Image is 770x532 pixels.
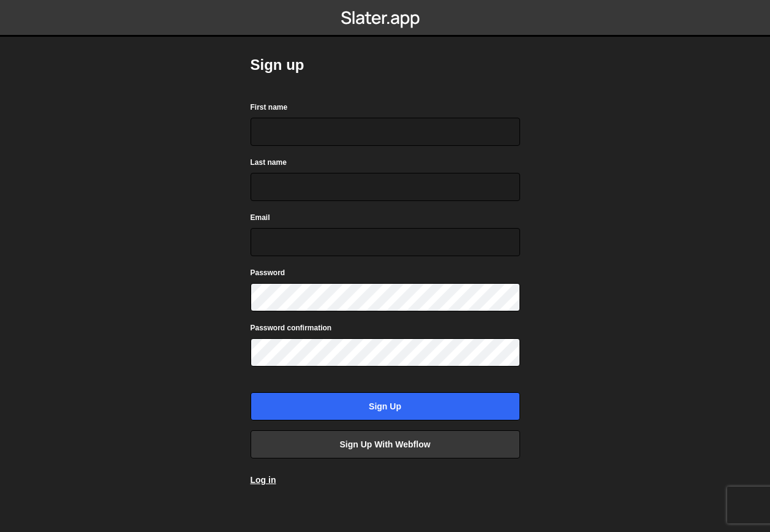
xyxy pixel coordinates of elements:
label: Last name [251,156,287,169]
a: Sign up with Webflow [251,430,520,458]
a: Log in [251,475,276,485]
label: Email [251,211,270,224]
input: Sign up [251,392,520,420]
h2: Sign up [251,55,520,75]
label: First name [251,101,288,113]
label: Password confirmation [251,322,332,334]
label: Password [251,267,285,279]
